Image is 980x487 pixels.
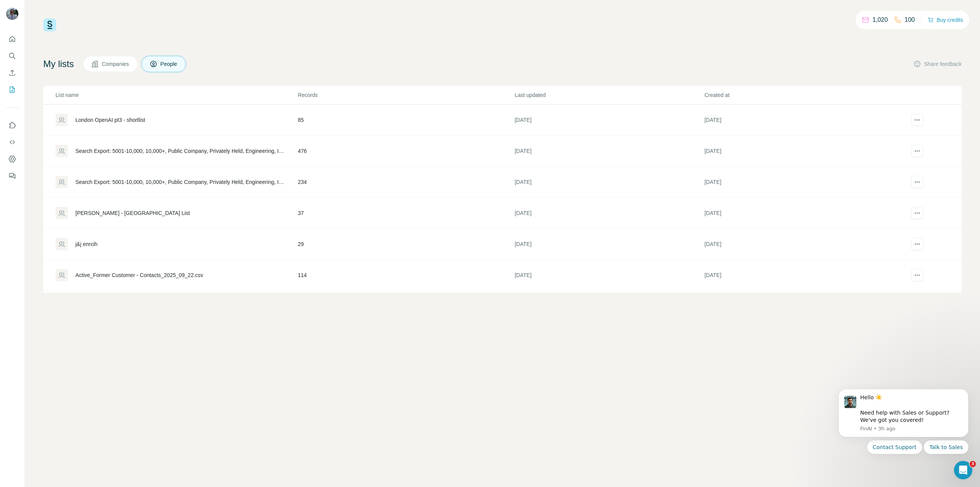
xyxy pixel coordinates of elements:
[704,167,894,198] td: [DATE]
[911,207,923,219] button: actions
[905,15,915,25] p: 100
[75,209,190,217] div: [PERSON_NAME] - [GEOGRAPHIC_DATA] List
[954,461,972,479] iframe: Intercom live chat
[911,176,923,188] button: actions
[102,60,130,68] span: Companies
[514,229,704,260] td: [DATE]
[6,152,18,166] button: Dashboard
[827,379,980,483] iframe: Intercom notifications message
[6,66,18,80] button: Enrich CSV
[75,271,203,279] div: Active_Former Customer - Contacts_2025_09_22.csv
[297,167,514,198] td: 234
[6,135,18,149] button: Use Surfe API
[160,60,178,68] span: People
[704,105,894,136] td: [DATE]
[704,136,894,167] td: [DATE]
[297,291,514,322] td: 27
[75,147,285,155] div: Search Export: 5001-10,000, 10,000+, Public Company, Privately Held, Engineering, Information Tec...
[297,105,514,136] td: 85
[872,15,888,25] p: 1,020
[6,32,18,46] button: Quick start
[56,91,297,99] p: List name
[43,18,56,31] img: Surfe Logo
[514,198,704,229] td: [DATE]
[297,198,514,229] td: 37
[514,167,704,198] td: [DATE]
[6,49,18,63] button: Search
[704,91,893,99] p: Created at
[928,15,963,25] button: Buy credits
[911,238,923,250] button: actions
[514,291,704,322] td: [DATE]
[75,178,285,186] div: Search Export: 5001-10,000, 10,000+, Public Company, Privately Held, Engineering, Information Tec...
[704,198,894,229] td: [DATE]
[75,116,145,124] div: London OpenAI pt3 - shortlist
[297,260,514,291] td: 114
[6,169,18,183] button: Feedback
[911,269,923,281] button: actions
[514,260,704,291] td: [DATE]
[6,118,18,132] button: Use Surfe on LinkedIn
[911,145,923,157] button: actions
[6,8,18,20] img: Avatar
[75,240,98,248] div: j&j enrcih
[514,105,704,136] td: [DATE]
[970,461,976,467] span: 3
[911,114,923,126] button: actions
[43,58,74,70] h4: My lists
[704,291,894,322] td: [DATE]
[704,260,894,291] td: [DATE]
[913,60,962,68] button: Share feedback
[298,91,514,99] p: Records
[514,91,704,99] p: Last updated
[297,229,514,260] td: 29
[514,136,704,167] td: [DATE]
[297,136,514,167] td: 476
[6,83,18,97] button: My lists
[704,229,894,260] td: [DATE]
